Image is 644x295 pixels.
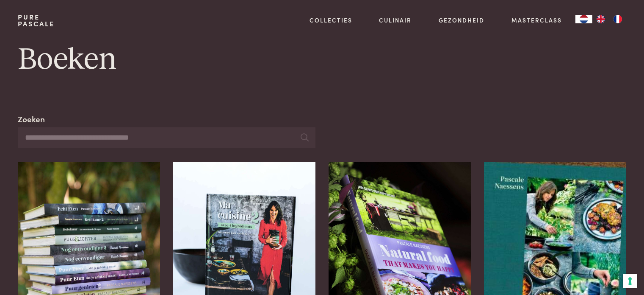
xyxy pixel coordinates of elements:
[575,15,592,23] a: NL
[623,274,637,288] button: Uw voorkeuren voor toestemming voor trackingtechnologieën
[439,16,484,25] a: Gezondheid
[575,15,592,23] div: Language
[310,16,352,25] a: Collecties
[575,15,626,23] aside: Language selected: Nederlands
[18,14,55,27] a: PurePascale
[609,15,626,23] a: FR
[379,16,412,25] a: Culinair
[18,41,626,79] h1: Boeken
[592,15,626,23] ul: Language list
[18,113,45,125] label: Zoeken
[511,16,562,25] a: Masterclass
[592,15,609,23] a: EN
